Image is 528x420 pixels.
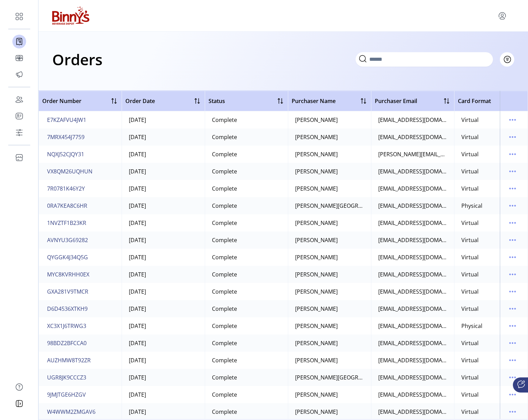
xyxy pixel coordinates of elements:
[212,202,237,210] div: Complete
[461,184,479,193] div: Virtual
[378,150,447,158] div: [PERSON_NAME][EMAIL_ADDRESS][PERSON_NAME][DOMAIN_NAME]
[47,373,86,382] span: UGR8JK9CCCZ3
[122,283,205,300] td: [DATE]
[122,197,205,214] td: [DATE]
[212,253,237,261] div: Complete
[122,334,205,352] td: [DATE]
[507,286,518,297] button: menu
[378,287,447,296] div: [EMAIL_ADDRESS][DOMAIN_NAME]
[378,184,447,193] div: [EMAIL_ADDRESS][DOMAIN_NAME]
[378,305,447,313] div: [EMAIL_ADDRESS][DOMAIN_NAME]
[47,219,86,227] span: 1NVZTF1B23KR
[47,356,91,364] span: AUZHMW8T92ZR
[461,150,479,158] div: Virtual
[461,116,479,124] div: Virtual
[295,150,338,158] div: [PERSON_NAME]
[507,200,518,211] button: menu
[507,406,518,417] button: menu
[507,183,518,194] button: menu
[52,47,102,71] h1: Orders
[461,236,479,244] div: Virtual
[122,300,205,317] td: [DATE]
[497,10,508,21] button: menu
[46,217,88,228] button: 1NVZTF1B23KR
[122,266,205,283] td: [DATE]
[378,373,447,382] div: [EMAIL_ADDRESS][DOMAIN_NAME]
[47,150,84,158] span: NQXJ52CJQY31
[461,202,482,210] div: Physical
[42,97,81,105] span: Order Number
[212,305,237,313] div: Complete
[46,183,86,194] button: 7R0781K46Y2Y
[507,269,518,280] button: menu
[47,390,86,399] span: 9JMJTGE6HZGV
[295,184,338,193] div: [PERSON_NAME]
[212,116,237,124] div: Complete
[507,166,518,177] button: menu
[507,372,518,383] button: menu
[47,408,96,416] span: W4WWM2ZMGAV6
[378,339,447,347] div: [EMAIL_ADDRESS][DOMAIN_NAME]
[295,390,338,399] div: [PERSON_NAME]
[292,97,336,105] span: Purchaser Name
[212,167,237,175] div: Complete
[46,286,90,297] button: GXA281V9TMCR
[47,339,87,347] span: 98BDZ2BFCCA0
[461,219,479,227] div: Virtual
[461,322,482,330] div: Physical
[212,184,237,193] div: Complete
[46,355,92,366] button: AUZHMW8T92ZR
[46,372,88,383] button: UGR8JK9CCCZ3
[122,163,205,180] td: [DATE]
[212,287,237,296] div: Complete
[122,180,205,197] td: [DATE]
[461,408,479,416] div: Virtual
[212,356,237,364] div: Complete
[378,408,447,416] div: [EMAIL_ADDRESS][DOMAIN_NAME]
[46,320,88,331] button: XC3X1J6TRWG3
[295,339,338,347] div: [PERSON_NAME]
[212,373,237,382] div: Complete
[122,369,205,386] td: [DATE]
[47,133,85,141] span: 7MRX454J7759
[461,253,479,261] div: Virtual
[46,389,87,400] button: 9JMJTGE6HZGV
[507,149,518,160] button: menu
[507,132,518,143] button: menu
[378,390,447,399] div: [EMAIL_ADDRESS][DOMAIN_NAME]
[212,390,237,399] div: Complete
[122,386,205,403] td: [DATE]
[378,202,447,210] div: [EMAIL_ADDRESS][DOMAIN_NAME]
[507,320,518,331] button: menu
[378,167,447,175] div: [EMAIL_ADDRESS][DOMAIN_NAME]
[507,338,518,349] button: menu
[295,236,338,244] div: [PERSON_NAME]
[378,236,447,244] div: [EMAIL_ADDRESS][DOMAIN_NAME]
[47,270,89,279] span: MYC8KVRHH0EX
[295,287,338,296] div: [PERSON_NAME]
[122,128,205,146] td: [DATE]
[47,287,88,296] span: GXA281V9TMCR
[378,133,447,141] div: [EMAIL_ADDRESS][DOMAIN_NAME]
[47,184,85,193] span: 7R0781K46Y2Y
[122,317,205,334] td: [DATE]
[378,270,447,279] div: [EMAIL_ADDRESS][DOMAIN_NAME]
[212,408,237,416] div: Complete
[461,390,479,399] div: Virtual
[378,356,447,364] div: [EMAIL_ADDRESS][DOMAIN_NAME]
[295,167,338,175] div: [PERSON_NAME]
[209,97,225,105] span: Status
[461,167,479,175] div: Virtual
[46,200,89,211] button: 0RA7KEA8C6HR
[375,97,417,105] span: Purchaser Email
[507,355,518,366] button: menu
[507,217,518,228] button: menu
[461,373,479,382] div: Virtual
[46,252,89,263] button: QYGGK4J34Q5G
[46,269,91,280] button: MYC8KVRHH0EX
[507,303,518,314] button: menu
[507,114,518,125] button: menu
[46,166,94,177] button: VX8QM26UQHUN
[212,236,237,244] div: Complete
[378,116,447,124] div: [EMAIL_ADDRESS][DOMAIN_NAME]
